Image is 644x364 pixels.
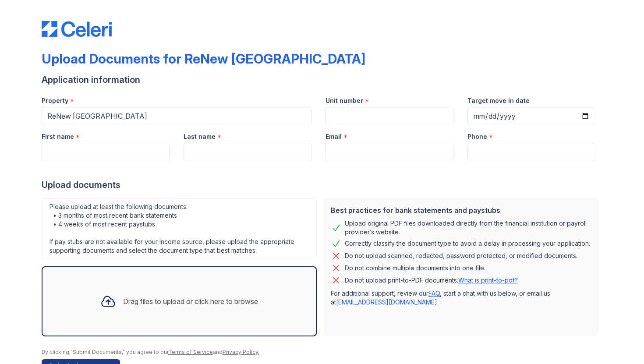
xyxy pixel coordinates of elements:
[428,290,440,297] a: FAQ
[326,132,342,141] label: Email
[331,289,592,307] p: For additional support, review our , start a chat with us below, or email us at
[42,198,317,259] div: Please upload at least the following documents: • 3 months of most recent bank statements • 4 wee...
[345,238,590,249] div: Correctly classify the document type to avoid a delay in processing your application.
[42,74,602,86] div: Application information
[42,21,112,37] img: CE_Logo_Blue-a8612792a0a2168367f1c8372b55b34899dd931a85d93a1a3d3e32e68fde9ad4.png
[345,219,592,237] div: Upload original PDF files downloaded directly from the financial institution or payroll provider’...
[331,205,592,216] div: Best practices for bank statements and paystubs
[345,263,485,273] div: Do not combine multiple documents into one file.
[42,349,602,356] div: By clicking "Submit Documents," you agree to our and
[42,96,68,105] label: Property
[184,132,216,141] label: Last name
[123,296,258,307] div: Drag files to upload or click here to browse
[345,251,577,261] div: Do not upload scanned, redacted, password protected, or modified documents.
[223,349,259,355] a: Privacy Policy.
[458,276,518,284] a: What is print-to-pdf?
[345,276,518,285] p: Do not upload print-to-PDF documents.
[336,298,437,306] a: [EMAIL_ADDRESS][DOMAIN_NAME]
[42,179,602,191] div: Upload documents
[467,96,530,105] label: Target move in date
[42,132,74,141] label: First name
[326,96,363,105] label: Unit number
[168,349,213,355] a: Terms of Service
[467,132,487,141] label: Phone
[42,51,365,67] div: Upload Documents for ReNew [GEOGRAPHIC_DATA]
